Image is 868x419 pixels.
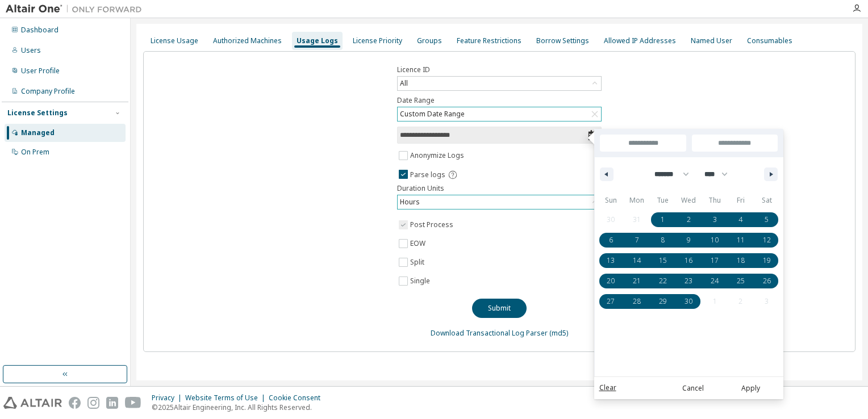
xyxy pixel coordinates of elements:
button: 30 [676,291,702,312]
div: Usage Logs [297,36,338,45]
label: Single [410,274,432,288]
div: All [398,77,601,90]
button: 20 [598,271,624,291]
div: Named User [691,36,732,45]
button: 14 [624,250,650,271]
div: Cookie Consent [269,393,327,403]
span: 9 [687,230,691,250]
span: 29 [659,291,667,312]
button: 11 [728,230,754,250]
div: Custom Date Range [398,107,601,121]
span: Wed [676,191,702,209]
span: 2 [687,209,691,230]
span: Parse logs [410,170,445,179]
button: 18 [728,250,754,271]
a: Clear [599,382,616,393]
span: 1 [661,209,665,230]
img: altair_logo.svg [3,397,62,409]
button: 1 [650,209,676,230]
div: Groups [417,36,442,45]
label: Date Range [397,96,602,105]
button: 25 [728,271,754,291]
div: Company Profile [21,87,75,96]
span: 5 [765,209,769,230]
span: 3 [713,209,717,230]
label: EOW [410,237,428,250]
span: This Week [594,167,606,197]
span: Last Month [594,256,606,286]
span: 7 [635,230,639,250]
div: License Settings [7,108,68,118]
span: 17 [711,250,719,271]
span: 18 [737,250,745,271]
span: Thu [702,191,728,209]
span: 25 [737,271,745,291]
span: 28 [633,291,641,312]
button: 23 [676,271,702,291]
span: 26 [763,271,771,291]
a: (md5) [549,328,568,338]
span: 20 [607,271,615,291]
div: Authorized Machines [213,36,282,45]
div: Managed [21,128,55,137]
span: This Month [594,227,606,256]
span: 27 [607,291,615,312]
img: youtube.svg [125,397,141,409]
span: Sat [754,191,780,209]
span: 19 [763,250,771,271]
div: Feature Restrictions [457,36,521,45]
button: Submit [472,299,527,318]
label: Anonymize Logs [410,149,466,162]
img: linkedin.svg [106,397,118,409]
div: On Prem [21,148,49,157]
div: Privacy [152,393,185,403]
div: Borrow Settings [536,36,589,45]
div: All [398,77,410,90]
span: 22 [659,271,667,291]
div: Website Terms of Use [185,393,269,403]
button: 2 [676,209,702,230]
span: 11 [737,230,745,250]
button: 9 [676,230,702,250]
label: Post Process [410,218,456,232]
button: 6 [598,230,624,250]
label: Duration Units [397,184,602,193]
img: Altair One [6,3,148,15]
button: Apply [724,383,778,394]
button: 16 [676,250,702,271]
span: Fri [728,191,754,209]
span: 21 [633,271,641,291]
div: Hours [398,195,601,209]
button: 17 [702,250,728,271]
button: 3 [702,209,728,230]
div: Hours [398,196,422,208]
div: User Profile [21,66,60,76]
label: Licence ID [397,65,602,74]
span: 14 [633,250,641,271]
button: 24 [702,271,728,291]
label: Split [410,255,427,269]
span: 24 [711,271,719,291]
span: 16 [685,250,692,271]
span: 23 [685,271,692,291]
button: 4 [728,209,754,230]
button: Cancel [666,383,720,394]
div: License Priority [353,36,402,45]
img: facebook.svg [69,397,81,409]
button: 12 [754,230,780,250]
span: 12 [763,230,771,250]
p: © 2025 Altair Engineering, Inc. All Rights Reserved. [152,403,327,412]
button: 13 [598,250,624,271]
span: [DATE] [594,148,606,167]
button: 28 [624,291,650,312]
div: License Usage [151,36,198,45]
button: 7 [624,230,650,250]
button: 5 [754,209,780,230]
button: 22 [650,271,676,291]
button: 21 [624,271,650,291]
span: 13 [607,250,615,271]
a: Download Transactional Log Parser [431,328,548,338]
button: 19 [754,250,780,271]
div: Consumables [747,36,792,45]
span: Mon [624,191,650,209]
